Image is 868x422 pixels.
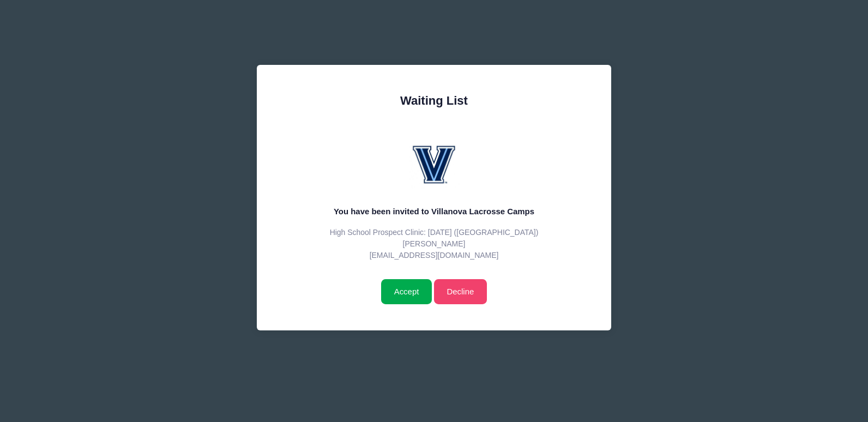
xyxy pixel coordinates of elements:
[284,238,585,250] p: [PERSON_NAME]
[284,92,585,110] div: Waiting List
[284,207,585,216] h5: You have been invited to Villanova Lacrosse Camps
[284,227,585,238] p: High School Prospect Clinic: [DATE] ([GEOGRAPHIC_DATA])
[381,279,432,304] input: Accept
[284,250,585,261] p: [EMAIL_ADDRESS][DOMAIN_NAME]
[434,279,487,304] a: Decline
[401,131,467,196] img: Villanova Lacrosse Camps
